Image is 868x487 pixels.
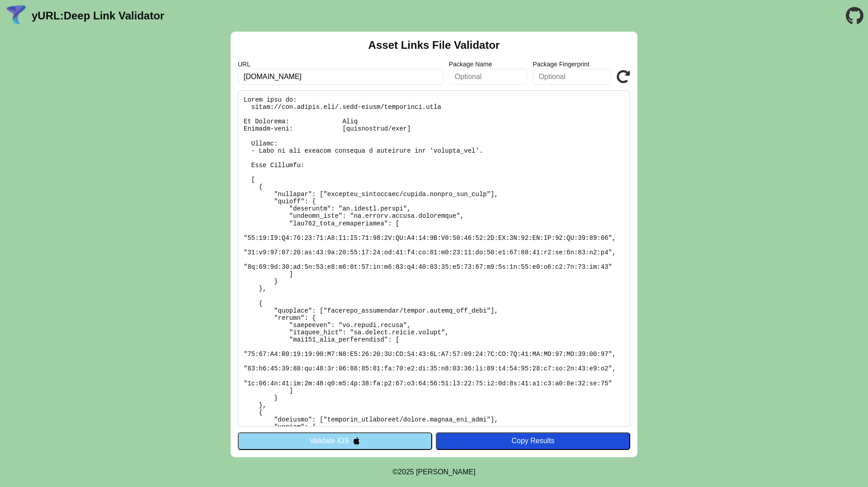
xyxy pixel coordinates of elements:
label: Package Fingerprint [533,61,611,68]
footer: © [392,457,475,487]
input: Optional [449,69,528,85]
h2: Asset Links File Validator [368,39,500,52]
a: yURL:Deep Link Validator [32,9,164,22]
input: Optional [533,69,611,85]
img: appleIcon.svg [353,437,360,445]
div: Copy Results [440,437,626,445]
button: Validate iOS [238,432,432,450]
img: yURL Logo [5,4,28,28]
input: Required [238,69,443,85]
button: Copy Results [436,432,630,450]
span: 2025 [398,468,414,476]
label: URL [238,61,443,68]
label: Package Name [449,61,528,68]
a: Michael Ibragimchayev's Personal Site [416,468,476,476]
pre: Lorem ipsu do: sitam://con.adipis.eli/.sedd-eiusm/temporinci.utla Et Dolorema: Aliq Enimadm-veni:... [238,90,630,427]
